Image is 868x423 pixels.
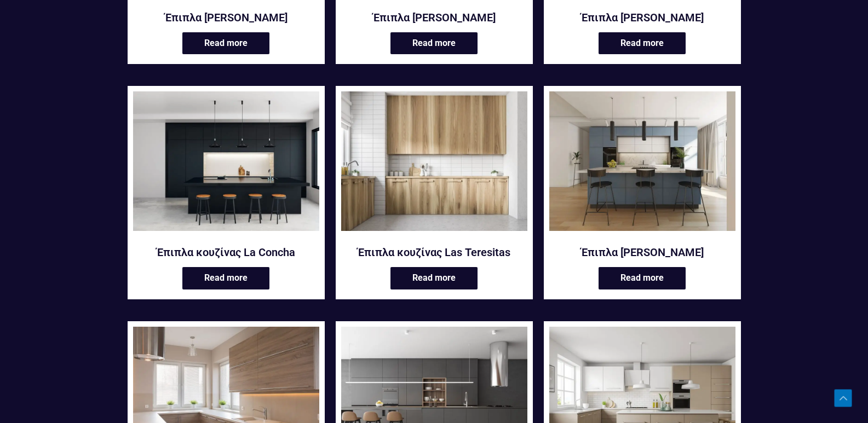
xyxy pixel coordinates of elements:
[599,32,686,55] a: Read more about “Έπιπλα κουζίνας Kondoi”
[549,10,735,25] a: Έπιπλα [PERSON_NAME]
[390,267,478,289] a: Read more about “Έπιπλα κουζίνας Las Teresitas”
[182,32,269,55] a: Read more about “Έπιπλα κουζίνας Ipanema”
[133,245,319,259] a: Έπιπλα κουζίνας La Concha
[599,267,686,289] a: Read more about “Έπιπλα κουζίνας Matira”
[549,245,735,259] a: Έπιπλα [PERSON_NAME]
[341,245,527,259] a: Έπιπλα κουζίνας Las Teresitas
[341,91,527,238] a: Έπιπλα κουζίνας Las Teresitas
[390,32,478,55] a: Read more about “Έπιπλα κουζίνας Kai”
[133,91,319,238] a: Έπιπλα κουζίνας La Concha
[341,10,527,25] a: Έπιπλα [PERSON_NAME]
[133,10,319,25] a: Έπιπλα [PERSON_NAME]
[549,91,735,238] a: Έπιπλα κουζίνας Matira
[182,267,269,289] a: Read more about “Έπιπλα κουζίνας La Concha”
